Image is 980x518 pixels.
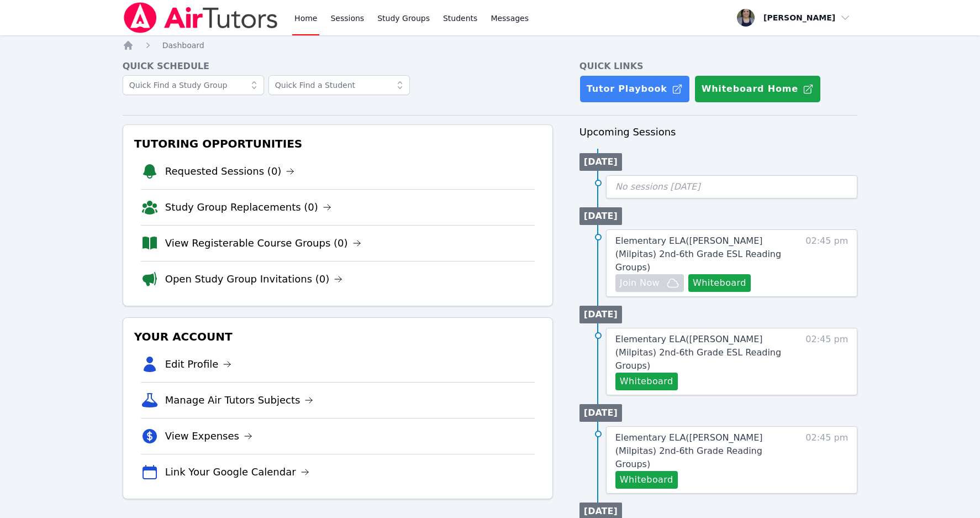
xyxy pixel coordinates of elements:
span: Elementary ELA ( [PERSON_NAME] (Milpitas) 2nd-6th Grade ESL Reading Groups ) [615,236,781,273]
h3: Upcoming Sessions [579,124,857,140]
input: Quick Find a Study Group [123,75,264,95]
span: No sessions [DATE] [615,181,700,192]
a: Edit Profile [165,357,232,372]
a: Requested Sessions (0) [165,164,295,179]
h4: Quick Schedule [123,60,553,73]
span: 02:45 pm [805,234,848,292]
button: Whiteboard [615,471,678,489]
a: Study Group Replacements (0) [165,200,331,215]
h4: Quick Links [579,60,857,73]
span: Elementary ELA ( [PERSON_NAME] (Milpitas) 2nd-6th Grade Reading Groups ) [615,432,763,469]
a: Manage Air Tutors Subjects [165,393,314,408]
a: Dashboard [162,40,204,51]
span: Messages [491,13,529,24]
a: Link Your Google Calendar [165,464,309,480]
li: [DATE] [579,153,622,171]
button: Whiteboard Home [694,75,821,103]
a: Tutor Playbook [579,75,690,103]
span: 02:45 pm [805,333,848,390]
span: Dashboard [162,41,204,50]
button: Join Now [615,274,684,292]
span: 02:45 pm [805,431,848,489]
a: Elementary ELA([PERSON_NAME] (Milpitas) 2nd-6th Grade ESL Reading Groups) [615,333,790,373]
li: [DATE] [579,306,622,323]
span: Join Now [620,276,660,290]
span: Elementary ELA ( [PERSON_NAME] (Milpitas) 2nd-6th Grade ESL Reading Groups ) [615,334,781,371]
h3: Your Account [132,327,544,347]
a: Elementary ELA([PERSON_NAME] (Milpitas) 2nd-6th Grade ESL Reading Groups) [615,234,790,274]
button: Whiteboard [688,274,751,292]
li: [DATE] [579,404,622,422]
h3: Tutoring Opportunities [132,134,544,154]
a: View Registerable Course Groups (0) [165,236,361,251]
li: [DATE] [579,207,622,225]
img: Air Tutors [123,2,279,33]
button: Whiteboard [615,373,678,390]
a: View Expenses [165,428,252,444]
a: Open Study Group Invitations (0) [165,271,343,287]
nav: Breadcrumb [123,40,858,51]
input: Quick Find a Student [268,75,410,95]
a: Elementary ELA([PERSON_NAME] (Milpitas) 2nd-6th Grade Reading Groups) [615,431,790,471]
